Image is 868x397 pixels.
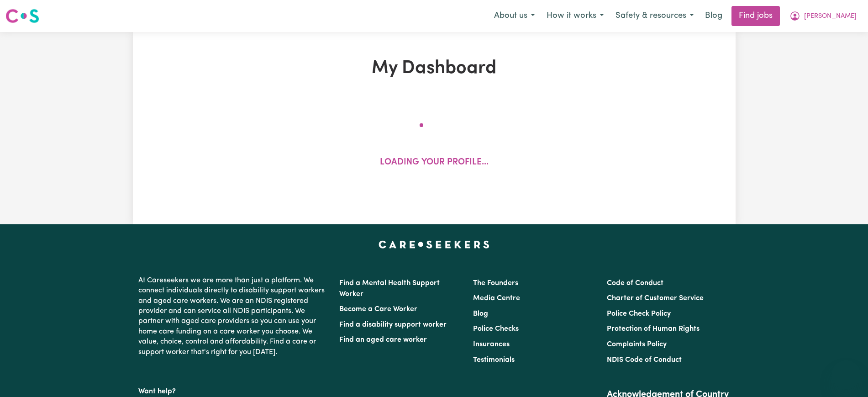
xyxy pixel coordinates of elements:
[473,325,519,333] a: Police Checks
[138,383,328,397] p: Want help?
[804,11,857,21] span: [PERSON_NAME]
[339,336,427,344] a: Find an aged care worker
[239,58,630,79] h1: My Dashboard
[541,6,610,26] button: How it works
[607,295,704,302] a: Charter of Customer Service
[700,6,728,26] a: Blog
[473,295,520,302] a: Media Centre
[379,241,489,248] a: Careseekers home page
[607,341,667,348] a: Complaints Policy
[5,5,39,26] a: Careseekers logo
[473,341,510,348] a: Insurances
[5,8,39,24] img: Careseekers logo
[339,306,417,313] a: Become a Care Worker
[473,356,515,364] a: Testimonials
[339,280,440,298] a: Find a Mental Health Support Worker
[607,325,700,333] a: Protection of Human Rights
[138,272,328,361] p: At Careseekers we are more than just a platform. We connect individuals directly to disability su...
[607,356,682,364] a: NDIS Code of Conduct
[488,6,541,26] button: About us
[784,6,863,26] button: My Account
[339,321,447,328] a: Find a disability support worker
[610,6,700,26] button: Safety & resources
[473,280,518,287] a: The Founders
[831,360,861,390] iframe: Button to launch messaging window
[380,156,489,169] p: Loading your profile...
[473,310,488,318] a: Blog
[731,6,780,26] a: Find jobs
[607,310,671,318] a: Police Check Policy
[607,280,663,287] a: Code of Conduct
